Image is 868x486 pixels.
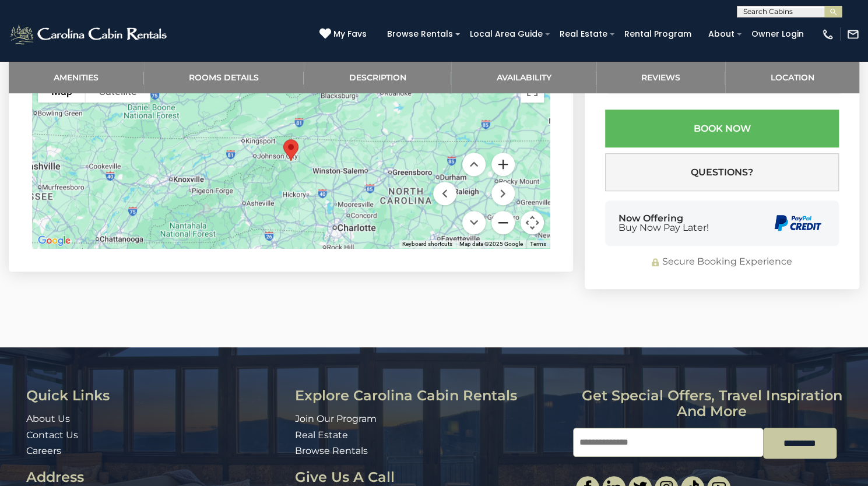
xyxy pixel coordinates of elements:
[725,61,859,93] a: Location
[26,388,286,403] h3: Quick Links
[821,28,834,41] img: phone-regular-white.png
[295,445,368,456] a: Browse Rentals
[491,211,515,234] button: Zoom out
[9,23,170,46] img: White-1-2.png
[26,470,286,485] h3: Address
[319,28,370,41] a: My Favs
[619,223,709,233] span: Buy Now Pay Later!
[381,25,459,43] a: Browse Rentals
[702,25,740,43] a: About
[605,153,839,191] button: Questions?
[26,429,78,441] a: Contact Us
[333,28,367,40] span: My Favs
[144,61,304,93] a: Rooms Details
[295,413,377,424] a: Join Our Program
[459,241,523,247] span: Map data ©2025 Google
[402,240,452,248] button: Keyboard shortcuts
[605,255,839,269] div: Secure Booking Experience
[279,135,303,165] div: Stoney Brook Cabin
[573,388,851,419] h3: Get special offers, travel inspiration and more
[554,25,613,43] a: Real Estate
[464,25,549,43] a: Local Area Guide
[35,233,73,248] img: Google
[295,429,348,441] a: Real Estate
[26,413,70,424] a: About Us
[596,61,726,93] a: Reviews
[9,61,144,93] a: Amenities
[619,214,709,233] div: Now Offering
[491,182,515,205] button: Move right
[605,110,839,147] button: Book Now
[295,388,564,403] h3: Explore Carolina Cabin Rentals
[462,153,486,176] button: Move up
[619,25,697,43] a: Rental Program
[846,28,859,41] img: mail-regular-white.png
[433,182,456,205] button: Move left
[304,61,451,93] a: Description
[35,233,73,248] a: Open this area in Google Maps (opens a new window)
[521,211,544,234] button: Map camera controls
[26,445,61,456] a: Careers
[491,153,515,176] button: Zoom in
[746,25,810,43] a: Owner Login
[295,470,564,485] h3: Give Us A Call
[451,61,596,93] a: Availability
[530,241,546,247] a: Terms
[462,211,486,234] button: Move down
